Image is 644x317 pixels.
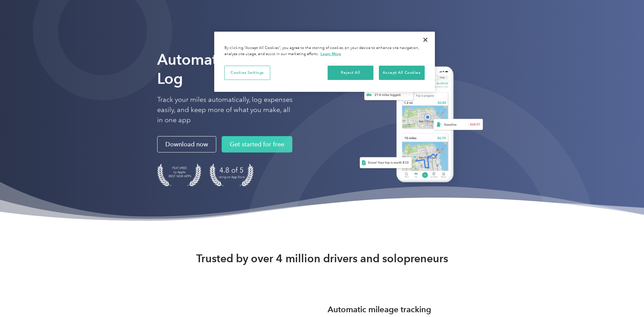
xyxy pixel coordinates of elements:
[320,51,341,56] a: More information about your privacy, opens in a new tab
[209,163,254,186] img: 4.9 out of 5 stars on the app store
[157,136,216,152] a: Download now
[214,32,435,92] div: Cookie banner
[379,66,425,80] button: Accept All Cookies
[214,32,435,92] div: Privacy
[157,163,201,186] img: Badge for Featured by Apple Best New Apps
[222,136,292,152] a: Get started for free
[328,303,431,316] h3: Automatic mileage tracking
[196,252,448,265] strong: Trusted by over 4 million drivers and solopreneurs
[157,95,293,125] p: Track your miles automatically, log expenses easily, and keep more of what you make, all in one app
[224,66,270,80] button: Cookies Settings
[157,50,320,87] strong: Automate Your Mileage Log
[418,32,433,47] button: Close
[224,45,425,57] div: By clicking “Accept All Cookies”, you agree to the storing of cookies on your device to enhance s...
[328,66,373,80] button: Reject All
